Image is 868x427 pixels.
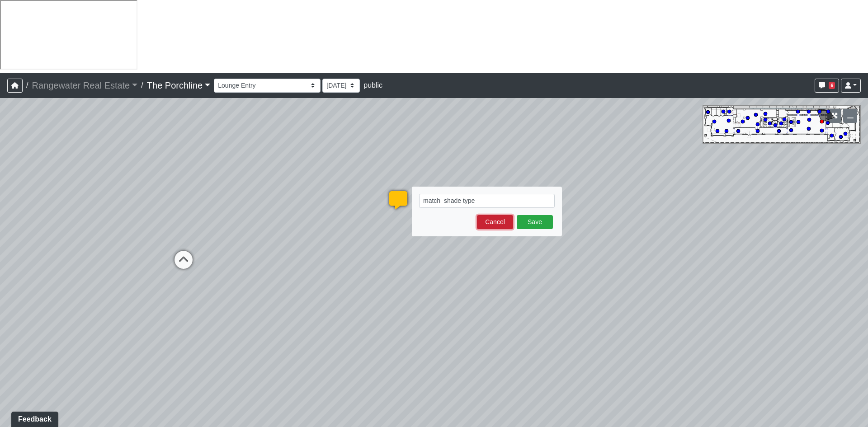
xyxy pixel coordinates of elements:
[23,76,32,94] span: /
[32,76,137,94] a: Rangewater Real Estate
[7,409,60,427] iframe: Ybug feedback widget
[477,215,513,229] button: Cancel
[147,76,211,94] a: The Porchline
[517,215,553,229] button: Save
[137,76,146,94] span: /
[815,79,839,93] button: 6
[363,81,382,89] span: public
[829,82,835,89] span: 6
